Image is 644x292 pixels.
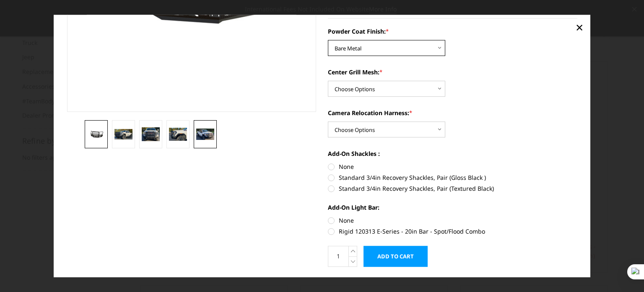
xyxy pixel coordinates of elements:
[328,108,577,117] label: Camera Relocation Harness:
[364,246,428,267] input: Add to Cart
[328,203,577,212] label: Add-On Light Bar:
[576,18,583,36] span: ×
[114,129,132,139] img: 2024-2026 GMC 2500-3500 - FT Series - Extreme Front Bumper
[328,68,577,76] label: Center Grill Mesh:
[328,216,577,225] label: None
[328,173,577,182] label: Standard 3/4in Recovery Shackles, Pair (Gloss Black )
[328,162,577,171] label: None
[328,149,577,158] label: Add-On Shackles :
[328,27,577,36] label: Powder Coat Finish:
[169,128,187,141] img: 2024-2026 GMC 2500-3500 - FT Series - Extreme Front Bumper
[142,127,160,142] img: 2024-2026 GMC 2500-3500 - FT Series - Extreme Front Bumper
[328,184,577,193] label: Standard 3/4in Recovery Shackles, Pair (Textured Black)
[87,130,105,139] img: 2024-2026 GMC 2500-3500 - FT Series - Extreme Front Bumper
[196,129,214,140] img: 2024-2026 GMC 2500-3500 - FT Series - Extreme Front Bumper
[602,252,644,292] iframe: Chat Widget
[602,252,644,292] div: 채팅 위젯
[328,227,577,236] label: Rigid 120313 E-Series - 20in Bar - Spot/Flood Combo
[573,21,586,34] a: Close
